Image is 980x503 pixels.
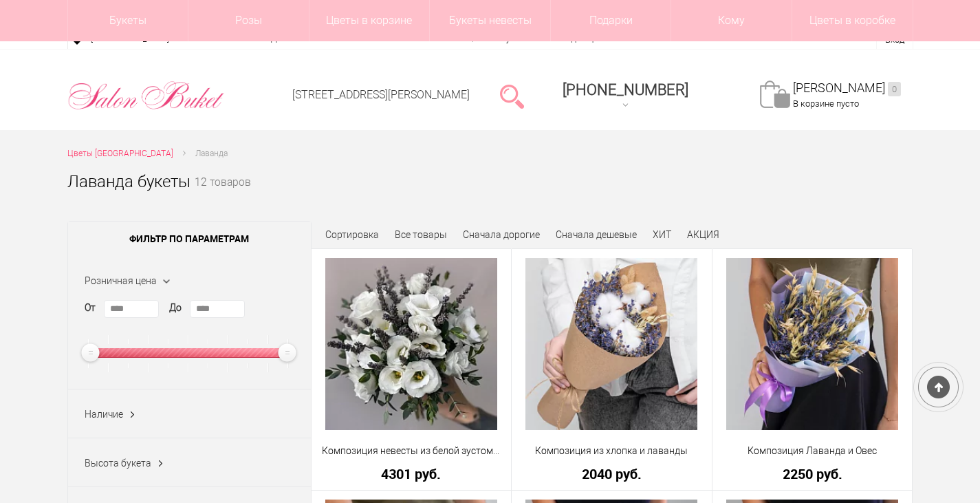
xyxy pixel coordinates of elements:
[521,467,703,481] a: 2040 руб.
[325,258,497,430] img: Композиция невесты из белой эустомы и лаванды
[888,82,901,96] ins: 0
[169,301,182,315] label: До
[195,149,228,158] span: Лаванда
[721,444,904,458] a: Композиция Лаванда и Овес
[85,275,157,286] span: Розничная цена
[726,258,898,430] img: Композиция Лаванда и Овес
[521,444,703,458] a: Композиция из хлопка и лаванды
[793,81,901,96] a: [PERSON_NAME]
[320,467,503,481] a: 4301 руб.
[687,229,719,240] a: АКЦИЯ
[653,229,671,240] a: ХИТ
[85,458,151,469] span: Высота букета
[463,229,540,240] a: Сначала дорогие
[320,444,503,458] a: Композиция невесты из белой эустомы и лаванды
[67,78,225,114] img: Цветы Нижний Новгород
[85,301,96,315] label: От
[325,229,379,240] span: Сортировка
[68,222,311,256] span: Фильтр по параметрам
[292,88,470,101] a: [STREET_ADDRESS][PERSON_NAME]
[554,76,697,116] a: [PHONE_NUMBER]
[721,467,904,481] a: 2250 руб.
[85,409,123,420] span: Наличие
[67,149,173,158] span: Цветы [GEOGRAPHIC_DATA]
[67,147,173,161] a: Цветы [GEOGRAPHIC_DATA]
[67,169,190,194] h1: Лаванда букеты
[563,81,688,98] span: [PHONE_NUMBER]
[525,258,697,430] img: Композиция из хлопка и лаванды
[556,229,637,240] a: Сначала дешевые
[793,98,859,109] span: В корзине пусто
[395,229,447,240] a: Все товары
[195,178,251,211] small: 12 товаров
